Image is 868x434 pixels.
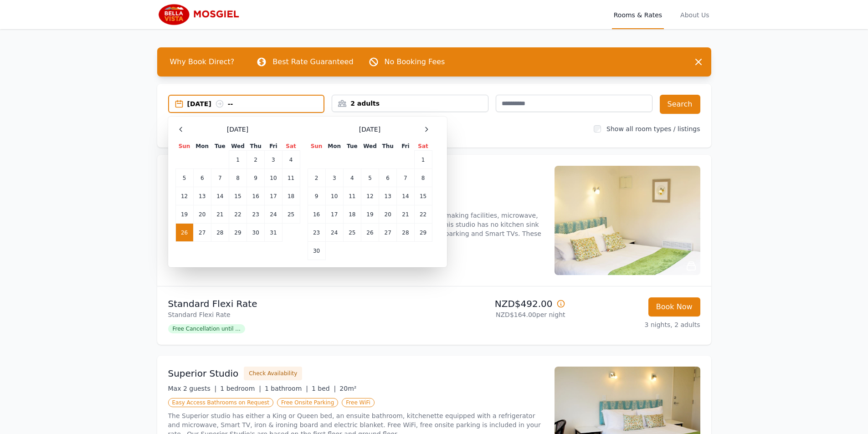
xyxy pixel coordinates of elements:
td: 16 [247,187,265,205]
label: Show all room types / listings [606,125,700,133]
th: Tue [211,142,229,151]
span: Free WiFi [342,398,375,407]
td: 12 [175,187,193,205]
th: Thu [379,142,397,151]
td: 24 [265,205,282,224]
td: 26 [361,224,379,242]
td: 18 [343,205,361,224]
td: 2 [247,151,265,169]
td: 26 [175,224,193,242]
th: Sun [175,142,193,151]
td: 30 [247,224,265,242]
td: 8 [229,169,247,187]
td: 30 [308,242,325,260]
td: 22 [229,205,247,224]
td: 4 [282,151,300,169]
p: NZD$164.00 per night [438,310,565,319]
td: 7 [211,169,229,187]
td: 9 [247,169,265,187]
th: Fri [397,142,414,151]
div: 2 adults [332,99,488,108]
td: 29 [229,224,247,242]
td: 11 [282,169,300,187]
td: 4 [343,169,361,187]
p: Best Rate Guaranteed [272,56,353,67]
p: Standard Flexi Rate [168,297,431,310]
td: 15 [229,187,247,205]
td: 6 [193,169,211,187]
td: 1 [414,151,432,169]
button: Book Now [648,297,700,317]
span: [DATE] [359,125,380,134]
span: 1 bed | [312,385,336,392]
td: 9 [308,187,325,205]
span: Max 2 guests | [168,385,217,392]
p: Standard Flexi Rate [168,310,431,319]
td: 27 [379,224,397,242]
span: 1 bedroom | [220,385,261,392]
td: 21 [211,205,229,224]
td: 21 [397,205,414,224]
td: 5 [361,169,379,187]
th: Sat [282,142,300,151]
td: 25 [343,224,361,242]
td: 17 [325,205,343,224]
td: 11 [343,187,361,205]
span: Free Onsite Parking [277,398,338,407]
td: 10 [265,169,282,187]
td: 24 [325,224,343,242]
td: 16 [308,205,325,224]
td: 20 [193,205,211,224]
td: 7 [397,169,414,187]
div: [DATE] -- [187,99,324,108]
td: 19 [361,205,379,224]
td: 23 [308,224,325,242]
td: 15 [414,187,432,205]
h3: Superior Studio [168,367,239,380]
td: 13 [193,187,211,205]
td: 25 [282,205,300,224]
button: Check Availability [244,367,302,380]
td: 22 [414,205,432,224]
th: Wed [229,142,247,151]
p: NZD$492.00 [438,297,565,310]
span: [DATE] [227,125,248,134]
td: 1 [229,151,247,169]
span: 20m² [339,385,356,392]
span: Easy Access Bathrooms on Request [168,398,274,407]
td: 19 [175,205,193,224]
th: Mon [193,142,211,151]
th: Tue [343,142,361,151]
td: 14 [397,187,414,205]
th: Fri [265,142,282,151]
p: No Booking Fees [385,56,445,67]
th: Wed [361,142,379,151]
td: 3 [265,151,282,169]
button: Search [660,95,700,114]
td: 6 [379,169,397,187]
td: 18 [282,187,300,205]
td: 17 [265,187,282,205]
td: 20 [379,205,397,224]
td: 8 [414,169,432,187]
span: Free Cancellation until ... [168,324,245,333]
td: 2 [308,169,325,187]
td: 10 [325,187,343,205]
td: 3 [325,169,343,187]
td: 23 [247,205,265,224]
span: Why Book Direct? [163,53,242,71]
th: Sat [414,142,432,151]
td: 31 [265,224,282,242]
p: 3 nights, 2 adults [573,320,700,329]
td: 29 [414,224,432,242]
td: 28 [211,224,229,242]
th: Sun [308,142,325,151]
th: Thu [247,142,265,151]
th: Mon [325,142,343,151]
span: 1 bathroom | [265,385,308,392]
td: 13 [379,187,397,205]
td: 12 [361,187,379,205]
td: 28 [397,224,414,242]
td: 14 [211,187,229,205]
td: 27 [193,224,211,242]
